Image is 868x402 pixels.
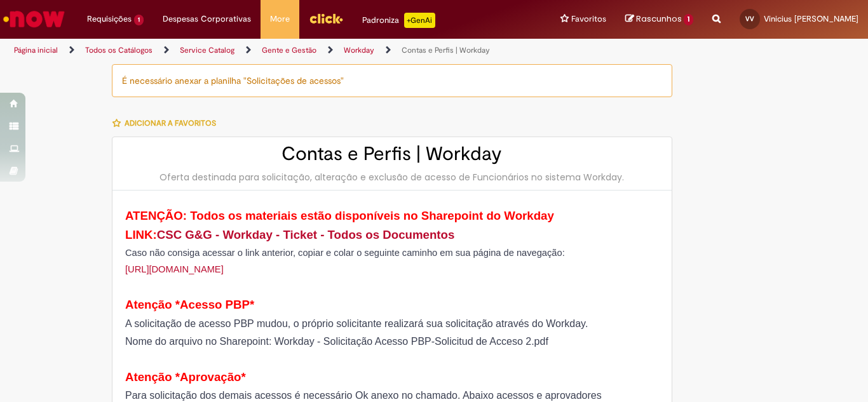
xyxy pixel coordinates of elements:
[764,13,858,24] span: Vinicius [PERSON_NAME]
[10,39,569,62] ul: Trilhas de página
[180,45,234,55] a: Service Catalog
[684,14,693,25] span: 1
[125,248,659,258] p: Caso não consiga acessar o link anterior, copiar e colar o seguinte caminho em sua página de nave...
[262,45,316,55] a: Gente e Gestão
[625,13,693,25] a: Rascunhos
[270,13,290,25] span: More
[163,13,251,25] span: Despesas Corporativas
[85,45,153,55] a: Todos os Catálogos
[125,390,602,401] span: Para solicitação dos demais acessos é necessário Ok anexo no chamado. Abaixo acessos e aprovadores
[402,45,490,55] a: Contas e Perfis | Workday
[125,144,659,164] h2: Contas e Perfis | Workday
[134,15,144,25] span: 1
[1,6,67,32] img: ServiceNow
[636,13,682,25] span: Rascunhos
[125,336,548,347] span: Nome do arquivo no Sharepoint: Workday - Solicitação Acesso PBP-Solicitud de Acceso 2.pdf
[125,318,588,329] span: A solicitação de acesso PBP mudou, o próprio solicitante realizará sua solicitação através do Wor...
[14,45,58,55] a: Página inicial
[125,298,254,311] span: Atenção *Acesso PBP*
[112,64,672,97] div: É necessário anexar a planilha "Solicitações de acessos"
[125,171,659,184] div: Oferta destinada para solicitação, alteração e exclusão de acesso de Funcionários no sistema Work...
[571,13,606,25] span: Favoritos
[112,110,223,137] button: Adicionar a Favoritos
[745,15,754,23] span: VV
[404,13,435,28] p: +GenAi
[125,118,216,128] span: Adicionar a Favoritos
[125,264,224,274] a: [URL][DOMAIN_NAME]
[125,370,246,384] span: Atenção *Aprovação*
[125,209,554,222] span: ATENÇÃO: Todos os materiais estão disponíveis no Sharepoint do Workday
[362,13,435,28] div: Padroniza
[157,228,455,241] a: CSC G&G - Workday - Ticket - Todos os Documentos
[344,45,374,55] a: Workday
[309,9,343,28] img: click_logo_yellow_360x200.png
[125,228,454,241] span: LINK:
[87,13,132,25] span: Requisições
